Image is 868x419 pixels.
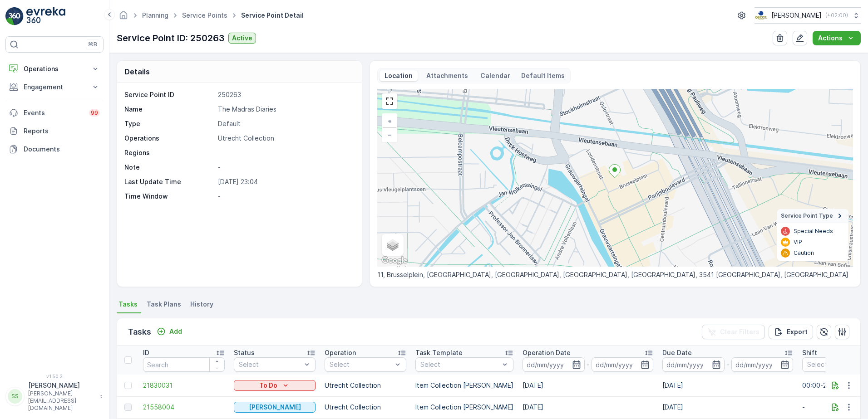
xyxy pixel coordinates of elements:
p: [PERSON_NAME] [249,403,301,412]
p: Active [232,34,252,43]
a: Open this area in Google Maps (opens a new window) [380,255,409,267]
p: Select [420,360,499,369]
p: [PERSON_NAME] [771,11,822,20]
p: To Do [259,381,277,390]
input: dd/mm/yyyy [592,357,654,372]
p: [DATE] 23:04 [218,177,352,186]
div: SS [8,389,22,404]
td: [DATE] [658,396,798,418]
p: Shift [802,348,817,357]
img: logo [5,7,24,25]
a: 21830031 [143,381,225,390]
p: Last Update Time [124,177,214,186]
button: Operations [5,60,104,78]
p: Operation [325,348,356,357]
input: dd/mm/yyyy [662,357,725,372]
p: Operations [24,64,85,73]
span: History [190,300,213,309]
p: Documents [24,145,100,154]
p: Due Date [662,348,692,357]
p: Calendar [480,71,510,80]
a: Layers [383,235,403,255]
p: Operations [124,134,214,143]
button: Geen Afval [234,402,316,413]
p: Clear Filters [720,327,759,336]
p: Regions [124,148,214,157]
p: Select [239,360,301,369]
p: 11, Brusselplein, [GEOGRAPHIC_DATA], [GEOGRAPHIC_DATA], [GEOGRAPHIC_DATA], [GEOGRAPHIC_DATA], 354... [377,270,853,279]
span: Tasks [118,300,138,309]
p: - [587,359,590,370]
p: Attachments [425,71,469,80]
p: Item Collection [PERSON_NAME] [415,381,513,390]
p: Actions [818,34,843,43]
td: [DATE] [518,375,658,396]
button: To Do [234,380,316,391]
p: ( +02:00 ) [825,12,848,19]
td: [DATE] [518,396,658,418]
p: Note [124,163,214,172]
a: Zoom In [383,114,396,128]
button: Clear Filters [702,325,765,339]
p: The Madras Diaries [218,105,352,114]
p: Task Template [415,348,463,357]
a: Zoom Out [383,128,396,141]
p: Add [169,327,182,336]
a: Events99 [5,104,104,122]
p: ⌘B [88,41,97,48]
p: [PERSON_NAME][EMAIL_ADDRESS][DOMAIN_NAME] [28,390,95,412]
p: Time Window [124,192,214,201]
p: [PERSON_NAME] [28,381,95,390]
p: Events [24,108,84,117]
p: Default Items [521,71,565,80]
p: Operation Date [523,348,571,357]
button: Export [769,325,813,339]
span: Service Point Type [781,212,833,219]
button: SS[PERSON_NAME][PERSON_NAME][EMAIL_ADDRESS][DOMAIN_NAME] [5,381,104,412]
img: Google [380,255,409,267]
p: Utrecht Collection [325,403,406,412]
a: Documents [5,140,104,158]
a: View Fullscreen [383,94,396,108]
p: Status [234,348,255,357]
input: dd/mm/yyyy [523,357,585,372]
p: Details [124,66,150,77]
p: VIP [794,239,802,246]
p: Caution [794,249,814,257]
p: Engagement [24,83,85,92]
p: Service Point ID: 250263 [117,31,225,45]
a: Service Points [182,11,227,19]
td: [DATE] [658,375,798,396]
a: Homepage [118,14,128,21]
span: − [388,131,392,138]
summary: Service Point Type [777,209,848,223]
p: - [218,163,352,172]
p: - [218,192,352,201]
p: - [726,359,730,370]
p: Select [330,360,392,369]
p: ID [143,348,149,357]
span: Service Point Detail [239,11,306,20]
a: 21558004 [143,403,225,412]
p: Export [787,327,808,336]
p: Reports [24,127,100,136]
p: Item Collection [PERSON_NAME] [415,403,513,412]
img: basis-logo_rgb2x.png [755,10,768,20]
div: Toggle Row Selected [124,382,132,389]
a: Reports [5,122,104,140]
span: Task Plans [147,300,181,309]
img: logo_light-DOdMpM7g.png [26,7,65,25]
button: Add [153,326,186,337]
button: Engagement [5,78,104,96]
p: Special Needs [794,228,833,235]
a: Planning [142,11,168,19]
p: Type [124,119,214,128]
p: Location [383,71,414,80]
p: Service Point ID [124,90,214,99]
p: 250263 [218,90,352,99]
p: Utrecht Collection [218,134,352,143]
p: 99 [91,109,98,117]
p: Utrecht Collection [325,381,406,390]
